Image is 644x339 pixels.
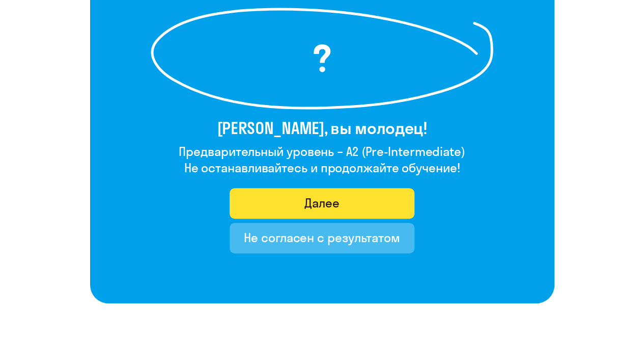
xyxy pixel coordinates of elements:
[304,195,340,211] font: Далее
[179,144,465,159] font: Предварительный уровень – A2 (Pre-Intermediate)
[244,230,400,245] font: Не согласен с результатом
[313,35,331,82] font: ?
[184,160,460,175] font: Не останавливайтесь и продолжайте обучение!
[230,188,414,219] button: Далее
[216,118,427,138] font: [PERSON_NAME], вы молодец!
[230,223,414,253] button: Не согласен с результатом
